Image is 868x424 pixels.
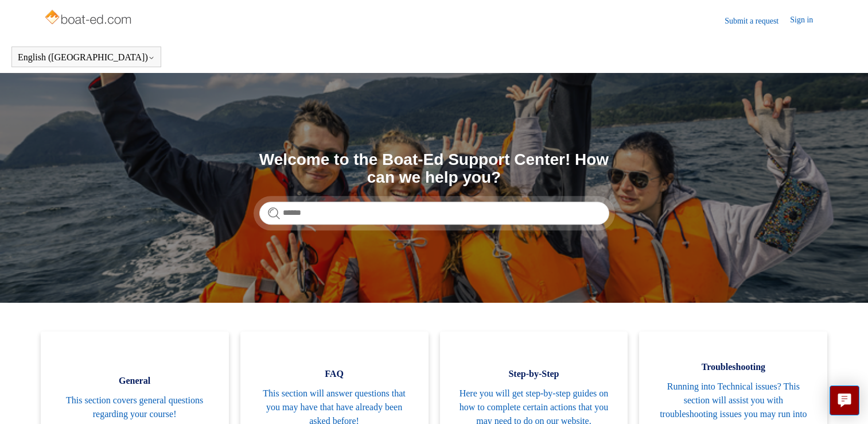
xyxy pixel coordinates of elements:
input: Search [259,202,609,225]
img: Boat-Ed Help Center home page [44,7,135,30]
button: English ([GEOGRAPHIC_DATA]) [18,52,155,63]
a: Submit a request [725,15,790,27]
span: Step-by-Step [457,367,611,381]
h1: Welcome to the Boat-Ed Support Center! How can we help you? [259,151,609,187]
span: Troubleshooting [656,360,810,374]
span: General [58,374,212,388]
span: FAQ [258,367,411,381]
button: Live chat [830,386,859,415]
a: Sign in [790,14,824,28]
span: This section covers general questions regarding your course! [58,394,212,421]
